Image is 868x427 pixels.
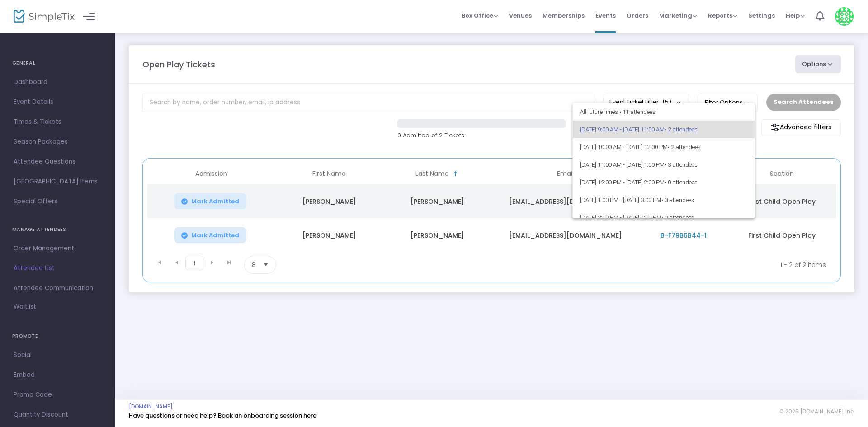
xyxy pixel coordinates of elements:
[580,103,748,121] span: All Future Times • 11 attendees
[580,209,748,226] span: [DATE] 2:00 PM - [DATE] 4:00 PM
[580,174,748,191] span: [DATE] 12:00 PM - [DATE] 2:00 PM
[665,126,698,133] span: • 2 attendees
[668,144,701,150] span: • 2 attendees
[580,156,748,174] span: [DATE] 11:00 AM - [DATE] 1:00 PM
[580,121,748,138] span: [DATE] 9:00 AM - [DATE] 11:00 AM
[580,138,748,156] span: [DATE] 10:00 AM - [DATE] 12:00 PM
[580,191,748,209] span: [DATE] 1:00 PM - [DATE] 3:00 PM
[665,161,698,168] span: • 3 attendees
[661,197,694,203] span: • 0 attendees
[665,179,698,186] span: • 0 attendees
[661,214,694,221] span: • 0 attendees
